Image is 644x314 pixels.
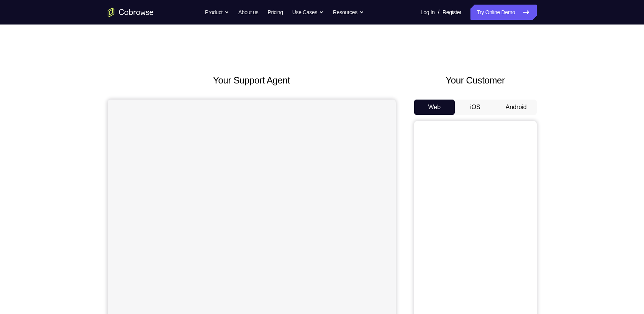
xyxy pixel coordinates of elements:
h2: Your Support Agent [108,74,396,87]
button: Resources [333,5,364,20]
a: Pricing [267,5,283,20]
h2: Your Customer [414,74,537,87]
button: Android [496,100,537,115]
button: Use Cases [292,5,324,20]
button: Web [414,100,455,115]
button: iOS [455,100,496,115]
a: About us [238,5,258,20]
span: / [438,8,439,17]
a: Log In [421,5,435,20]
button: Product [205,5,229,20]
a: Try Online Demo [470,5,536,20]
a: Register [442,5,461,20]
a: Go to the home page [108,8,154,17]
